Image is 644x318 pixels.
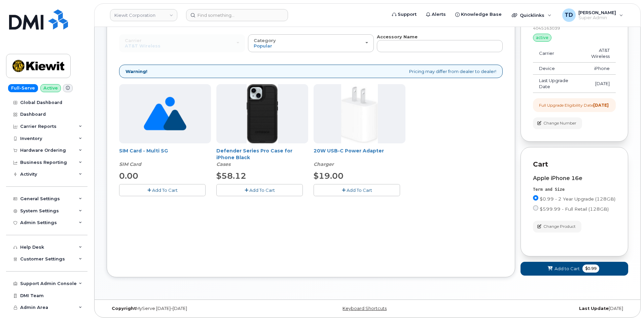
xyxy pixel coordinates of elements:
[144,84,186,143] img: no_image_found-2caef05468ed5679b831cfe6fc140e25e0c280774317ffc20a367ab7fd17291e.png
[347,187,372,193] span: Add To Cart
[554,266,580,272] span: Add to Cart
[110,9,177,21] a: Kiewit Corporation
[119,171,138,181] span: 0.00
[398,11,417,18] span: Support
[152,187,178,193] span: Add To Cart
[558,8,628,22] div: Tauriq Dixon
[593,103,609,108] strong: [DATE]
[533,44,578,63] td: Carrier
[186,9,288,21] input: Find something...
[578,44,616,63] td: AT&T Wireless
[579,306,609,311] strong: Last Update
[533,195,538,201] input: $0.99 - 2 Year Upgrade (128GB)
[461,11,502,18] span: Knowledge Base
[216,148,292,161] a: Defender Series Pro Case for iPhone Black
[314,184,400,196] button: Add To Cart
[119,184,206,196] button: Add To Cart
[341,84,378,143] img: apple20w.jpg
[216,147,308,168] div: Defender Series Pro Case for iPhone Black
[615,289,639,313] iframe: Messenger Launcher
[119,148,168,154] a: SIM Card - Multi 5G
[582,264,599,273] span: $0.99
[314,161,334,167] em: Charger
[216,184,303,196] button: Add To Cart
[520,12,544,18] span: Quicklinks
[578,63,616,75] td: iPhone
[533,63,578,75] td: Device
[451,8,506,21] a: Knowledge Base
[454,306,628,311] div: [DATE]
[119,65,503,78] div: Pricing may differ from dealer to dealer!
[112,306,136,311] strong: Copyright
[254,43,272,48] span: Popular
[540,206,609,212] span: $599.99 - Full Retail (128GB)
[540,196,615,202] span: $0.99 - 2 Year Upgrade (128GB)
[377,34,418,39] strong: Accessory Name
[248,34,374,52] button: Category Popular
[543,120,576,126] span: Change Number
[254,38,276,43] span: Category
[533,160,616,169] p: Cart
[249,187,275,193] span: Add To Cart
[216,171,246,181] span: $58.12
[343,306,387,311] a: Keyboard Shortcuts
[533,117,582,129] button: Change Number
[533,221,581,233] button: Change Product
[107,306,281,311] div: MyServe [DATE]–[DATE]
[533,34,551,42] div: active
[119,161,141,167] em: SIM Card
[126,68,147,75] strong: Warning!
[421,8,451,21] a: Alerts
[314,171,344,181] span: $19.00
[533,75,578,93] td: Last Upgrade Date
[578,15,616,21] span: Super Admin
[119,147,211,168] div: SIM Card - Multi 5G
[533,25,616,31] div: 4045163039
[533,187,616,192] div: Term and Size
[543,223,576,229] span: Change Product
[533,205,538,211] input: $599.99 - Full Retail (128GB)
[578,10,616,15] span: [PERSON_NAME]
[314,147,405,168] div: 20W USB-C Power Adapter
[539,102,609,108] div: Full Upgrade Eligibility Date
[314,148,384,154] a: 20W USB-C Power Adapter
[578,75,616,93] td: [DATE]
[432,11,446,18] span: Alerts
[521,262,628,276] button: Add to Cart $0.99
[533,175,616,181] div: Apple iPhone 16e
[387,8,421,21] a: Support
[565,11,573,19] span: TD
[507,8,556,22] div: Quicklinks
[216,161,230,167] em: Cases
[247,84,278,143] img: defenderiphone14.png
